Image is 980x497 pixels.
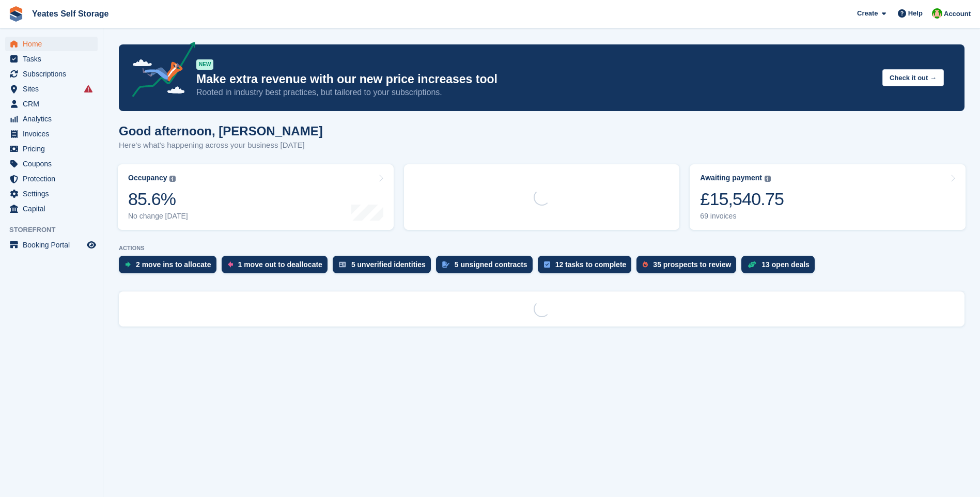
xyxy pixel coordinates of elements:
a: menu [5,112,98,126]
div: Awaiting payment [700,174,762,182]
span: Protection [23,172,85,186]
span: Help [908,8,923,19]
span: Invoices [23,127,85,141]
a: 2 move ins to allocate [119,256,222,278]
a: Preview store [85,239,98,251]
div: NEW [196,59,213,70]
a: menu [5,187,98,201]
img: task-75834270c22a3079a89374b754ae025e5fb1db73e45f91037f5363f120a921f8.svg [544,261,550,268]
a: menu [5,82,98,96]
span: Account [944,9,971,19]
img: icon-info-grey-7440780725fd019a000dd9b08b2336e03edf1995a4989e88bcd33f0948082b44.svg [765,176,771,182]
a: menu [5,52,98,66]
img: prospect-51fa495bee0391a8d652442698ab0144808aea92771e9ea1ae160a38d050c398.svg [643,261,648,268]
a: menu [5,67,98,81]
button: Check it out → [882,69,944,86]
span: Home [23,37,85,51]
img: price-adjustments-announcement-icon-8257ccfd72463d97f412b2fc003d46551f7dbcb40ab6d574587a9cd5c0d94... [123,42,196,101]
span: Tasks [23,52,85,66]
span: Pricing [23,142,85,156]
a: menu [5,127,98,141]
img: move_outs_to_deallocate_icon-f764333ba52eb49d3ac5e1228854f67142a1ed5810a6f6cc68b1a99e826820c5.svg [228,261,233,268]
a: 1 move out to deallocate [222,256,333,278]
span: Sites [23,82,85,96]
img: contract_signature_icon-13c848040528278c33f63329250d36e43548de30e8caae1d1a13099fd9432cc5.svg [442,261,449,268]
a: menu [5,201,98,216]
div: 5 unverified identities [351,260,426,269]
span: CRM [23,97,85,111]
div: 69 invoices [700,212,784,221]
div: 13 open deals [761,260,810,269]
span: Storefront [9,225,103,235]
span: Capital [23,201,85,216]
div: 5 unsigned contracts [455,260,527,269]
img: move_ins_to_allocate_icon-fdf77a2bb77ea45bf5b3d319d69a93e2d87916cf1d5bf7949dd705db3b84f3ca.svg [125,261,131,268]
a: menu [5,157,98,171]
a: 5 unsigned contracts [436,256,538,278]
span: Analytics [23,112,85,126]
a: menu [5,172,98,186]
a: Awaiting payment £15,540.75 69 invoices [690,164,966,230]
p: Here's what's happening across your business [DATE] [119,139,323,151]
span: Coupons [23,157,85,171]
div: 1 move out to deallocate [238,260,322,269]
img: verify_identity-adf6edd0f0f0b5bbfe63781bf79b02c33cf7c696d77639b501bdc392416b5a36.svg [339,261,346,268]
a: 5 unverified identities [333,256,436,278]
i: Smart entry sync failures have occurred [84,85,92,93]
div: 85.6% [128,189,188,210]
span: Settings [23,187,85,201]
div: 2 move ins to allocate [136,260,211,269]
p: Make extra revenue with our new price increases tool [196,72,874,87]
a: Occupancy 85.6% No change [DATE] [118,164,394,230]
div: No change [DATE] [128,212,188,221]
p: ACTIONS [119,245,965,252]
div: 12 tasks to complete [555,260,627,269]
a: 13 open deals [741,256,820,278]
img: stora-icon-8386f47178a22dfd0bd8f6a31ec36ba5ce8667c1dd55bd0f319d3a0aa187defe.svg [8,6,24,22]
h1: Good afternoon, [PERSON_NAME] [119,124,323,138]
img: icon-info-grey-7440780725fd019a000dd9b08b2336e03edf1995a4989e88bcd33f0948082b44.svg [169,176,176,182]
a: menu [5,142,98,156]
a: menu [5,37,98,51]
span: Subscriptions [23,67,85,81]
p: Rooted in industry best practices, but tailored to your subscriptions. [196,87,874,98]
a: Yeates Self Storage [28,5,113,22]
a: 35 prospects to review [636,256,741,278]
div: 35 prospects to review [653,260,731,269]
img: deal-1b604bf984904fb50ccaf53a9ad4b4a5d6e5aea283cecdc64d6e3604feb123c2.svg [748,261,756,268]
span: Create [857,8,878,19]
a: menu [5,238,98,252]
span: Booking Portal [23,238,85,252]
a: 12 tasks to complete [538,256,637,278]
div: Occupancy [128,174,167,182]
div: £15,540.75 [700,189,784,210]
a: menu [5,97,98,111]
img: Angela Field [932,8,942,19]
